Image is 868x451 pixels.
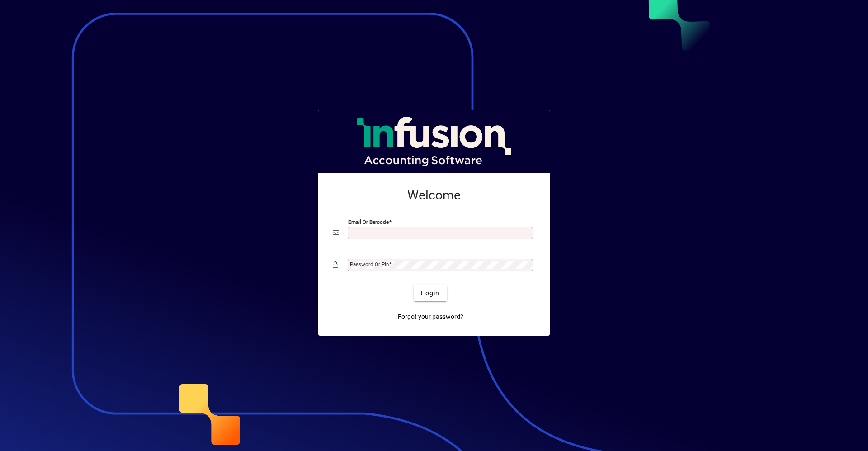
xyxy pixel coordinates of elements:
[421,289,439,298] span: Login
[414,285,447,301] button: Login
[333,188,535,203] h2: Welcome
[398,312,463,322] span: Forgot your password?
[394,309,467,325] a: Forgot your password?
[350,261,389,267] mat-label: Password or Pin
[348,219,389,225] mat-label: Email or Barcode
